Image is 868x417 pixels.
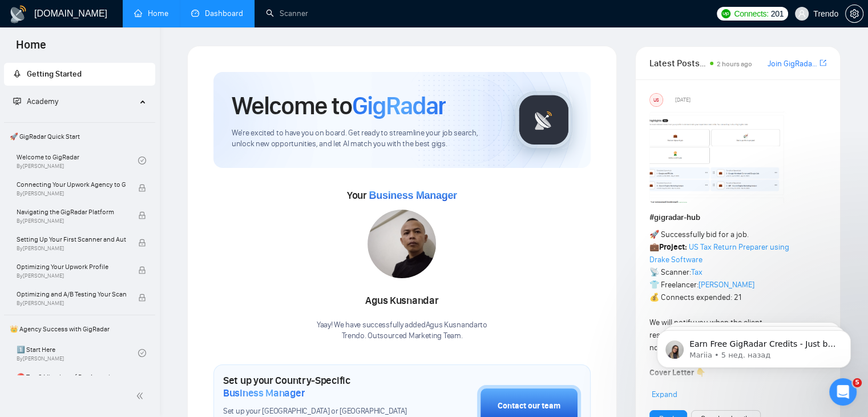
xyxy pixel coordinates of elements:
[138,239,146,247] span: lock
[17,288,126,300] span: Optimizing and A/B Testing Your Scanner for Better Results
[9,5,27,23] img: logo
[232,90,446,121] h1: Welcome to
[650,94,663,106] div: US
[368,210,436,278] img: 1700137308248-IMG-20231102-WA0008.jpg
[232,128,497,150] span: We're excited to have you on board. Get ready to streamline your job search, unlock new opportuni...
[829,378,857,406] iframe: Intercom live chat
[498,400,560,412] div: Contact our team
[768,58,817,70] a: Join GigRadar Slack Community
[138,157,146,165] span: check-circle
[17,261,126,272] span: Optimizing Your Upwork Profile
[7,37,55,61] span: Home
[819,58,826,69] a: export
[819,58,826,67] span: export
[640,306,868,386] iframe: Intercom notifications сообщение
[223,374,420,399] h1: Set up your Country-Specific
[191,9,243,18] a: dashboardDashboard
[17,179,126,190] span: Connecting Your Upwork Agency to GigRadar
[4,63,155,86] li: Getting Started
[699,280,754,290] a: [PERSON_NAME]
[17,340,138,366] a: 1️⃣ Start HereBy[PERSON_NAME]
[17,300,126,307] span: By [PERSON_NAME]
[27,97,58,106] span: Academy
[649,56,706,70] span: Latest Posts from the GigRadar Community
[721,9,730,18] img: upwork-logo.png
[17,234,126,245] span: Setting Up Your First Scanner and Auto-Bidder
[853,378,862,387] span: 5
[223,387,305,399] span: Business Manager
[515,91,572,149] img: gigradar-logo.png
[17,272,126,279] span: By [PERSON_NAME]
[352,90,446,121] span: GigRadar
[649,211,826,224] h1: # gigradar-hub
[138,266,146,274] span: lock
[17,371,126,383] span: ⛔ Top 3 Mistakes of Pro Agencies
[136,390,147,402] span: double-left
[846,9,863,18] span: setting
[17,206,126,218] span: Navigating the GigRadar Platform
[13,97,58,106] span: Academy
[798,10,806,18] span: user
[771,7,784,20] span: 201
[138,211,146,219] span: lock
[675,95,691,105] span: [DATE]
[649,111,786,203] img: F09354QB7SM-image.png
[691,267,703,277] a: Tax
[13,70,21,78] span: rocket
[17,190,126,197] span: By [PERSON_NAME]
[27,69,82,79] span: Getting Started
[138,184,146,192] span: lock
[317,291,487,311] div: Agus Kusnandar
[266,9,308,18] a: searchScanner
[138,349,146,357] span: check-circle
[659,242,687,252] strong: Project:
[17,148,138,173] a: Welcome to GigRadarBy[PERSON_NAME]
[5,125,154,148] span: 🚀 GigRadar Quick Start
[317,331,487,342] p: Trendo. Outsourced Marketing Team .
[717,60,752,68] span: 2 hours ago
[317,320,487,342] div: Yaay! We have successfully added Agus Kusnandar to
[734,7,768,20] span: Connects:
[845,5,863,23] button: setting
[347,189,457,202] span: Your
[649,242,789,264] a: US Tax Return Preparer using Drake Software
[17,245,126,252] span: By [PERSON_NAME]
[652,390,677,399] span: Expand
[5,318,154,340] span: 👑 Agency Success with GigRadar
[845,9,863,18] a: setting
[17,218,126,224] span: By [PERSON_NAME]
[138,294,146,302] span: lock
[134,9,168,18] a: homeHome
[13,97,21,105] span: fund-projection-screen
[369,190,457,201] span: Business Manager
